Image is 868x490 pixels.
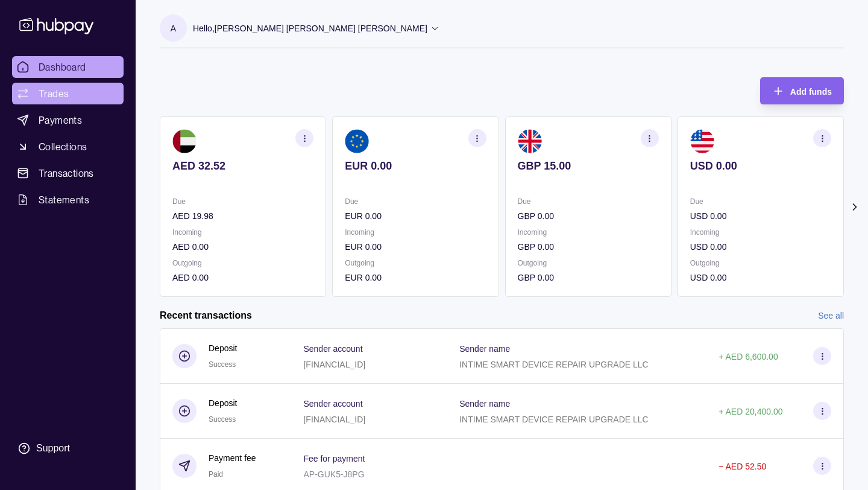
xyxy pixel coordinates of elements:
[303,360,365,369] p: [FINANCIAL_ID]
[160,309,252,322] h2: Recent transactions
[193,22,427,35] p: Hello, [PERSON_NAME] [PERSON_NAME] [PERSON_NAME]
[39,60,86,74] span: Dashboard
[209,470,223,479] span: Paid
[345,271,486,284] p: EUR 0.00
[303,415,365,424] p: [FINANCIAL_ID]
[690,240,831,253] p: USD 0.00
[12,109,124,131] a: Payments
[459,360,649,369] p: INTIME SMART DEVICE REPAIR UPGRADE LLC
[12,83,124,104] a: Trades
[690,226,831,239] p: Incoming
[172,159,313,173] p: AED 32.52
[518,195,659,208] p: Due
[172,226,313,239] p: Incoming
[171,22,176,35] p: A
[39,113,82,127] span: Payments
[39,192,89,207] span: Statements
[345,159,486,173] p: EUR 0.00
[172,209,313,223] p: AED 19.98
[459,399,510,409] p: Sender name
[303,344,362,354] p: Sender account
[345,256,486,270] p: Outgoing
[518,240,659,253] p: GBP 0.00
[36,442,70,455] div: Support
[172,256,313,270] p: Outgoing
[209,451,256,465] p: Payment fee
[459,415,649,424] p: INTIME SMART DEVICE REPAIR UPGRADE LLC
[459,344,510,354] p: Sender name
[690,195,831,208] p: Due
[690,271,831,284] p: USD 0.00
[518,226,659,239] p: Incoming
[12,56,124,78] a: Dashboard
[690,256,831,270] p: Outgoing
[690,129,714,153] img: us
[345,226,486,239] p: Incoming
[518,159,659,173] p: GBP 15.00
[209,360,236,369] span: Success
[518,129,542,153] img: gb
[719,462,766,471] p: − AED 52.50
[12,136,124,157] a: Collections
[719,352,778,361] p: + AED 6,600.00
[172,271,313,284] p: AED 0.00
[345,129,369,153] img: eu
[12,189,124,211] a: Statements
[172,240,313,253] p: AED 0.00
[12,436,124,461] a: Support
[172,129,197,153] img: ae
[172,195,313,208] p: Due
[690,209,831,223] p: USD 0.00
[39,139,87,154] span: Collections
[818,309,844,322] a: See all
[209,415,236,424] span: Success
[719,407,782,416] p: + AED 20,400.00
[690,159,831,173] p: USD 0.00
[518,271,659,284] p: GBP 0.00
[345,195,486,208] p: Due
[760,77,844,104] button: Add funds
[518,209,659,223] p: GBP 0.00
[345,209,486,223] p: EUR 0.00
[303,399,362,409] p: Sender account
[209,342,237,355] p: Deposit
[790,87,832,97] span: Add funds
[303,454,365,463] p: Fee for payment
[209,396,237,410] p: Deposit
[303,469,364,479] p: AP-GUK5-J8PG
[12,162,124,184] a: Transactions
[39,166,94,180] span: Transactions
[518,256,659,270] p: Outgoing
[39,86,69,101] span: Trades
[345,240,486,253] p: EUR 0.00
